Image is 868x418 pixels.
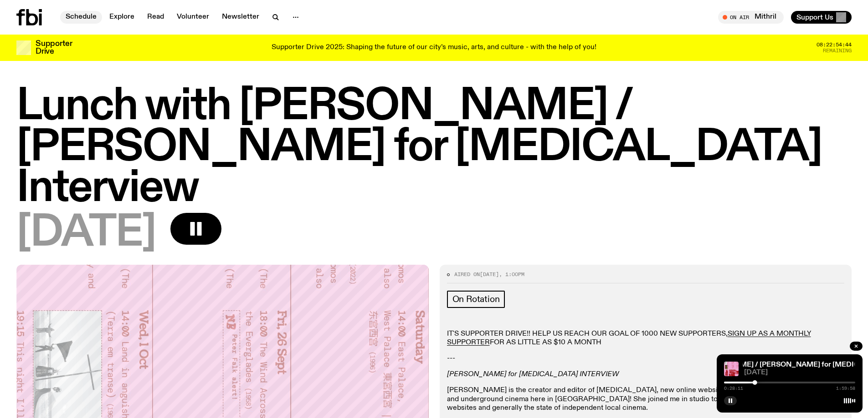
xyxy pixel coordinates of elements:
[104,11,140,24] a: Explore
[836,386,855,391] span: 1:59:58
[480,271,499,278] span: [DATE]
[823,48,852,53] span: Remaining
[718,11,784,24] button: On AirMithril
[142,11,169,24] a: Read
[16,213,156,254] span: [DATE]
[447,371,619,378] em: [PERSON_NAME] for [MEDICAL_DATA] INTERVIEW
[16,86,852,209] h1: Lunch with [PERSON_NAME] / [PERSON_NAME] for [MEDICAL_DATA] Interview
[171,11,215,24] a: Volunteer
[60,11,102,24] a: Schedule
[447,330,811,346] a: SIGN UP AS A MONTHLY SUPPORTER
[724,386,743,391] span: 0:28:11
[447,354,845,363] p: ---
[791,11,852,24] button: Support Us
[817,42,852,47] span: 08:22:54:44
[447,291,505,308] a: On Rotation
[447,330,845,347] p: IT'S SUPPORTER DRIVE!! HELP US REACH OUR GOAL OF 1000 NEW SUPPORTERS, FOR AS LITTLE AS $10 A MONTH
[36,40,72,55] h3: Supporter Drive
[447,386,845,413] p: [PERSON_NAME] is the creator and editor of [MEDICAL_DATA], new online website and guide spotlight...
[499,271,524,278] span: , 1:00pm
[272,44,596,52] p: Supporter Drive 2025: Shaping the future of our city’s music, arts, and culture - with the help o...
[454,271,480,278] span: Aired on
[744,369,855,376] span: [DATE]
[452,294,500,304] span: On Rotation
[216,11,265,24] a: Newsletter
[796,13,833,21] span: Support Us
